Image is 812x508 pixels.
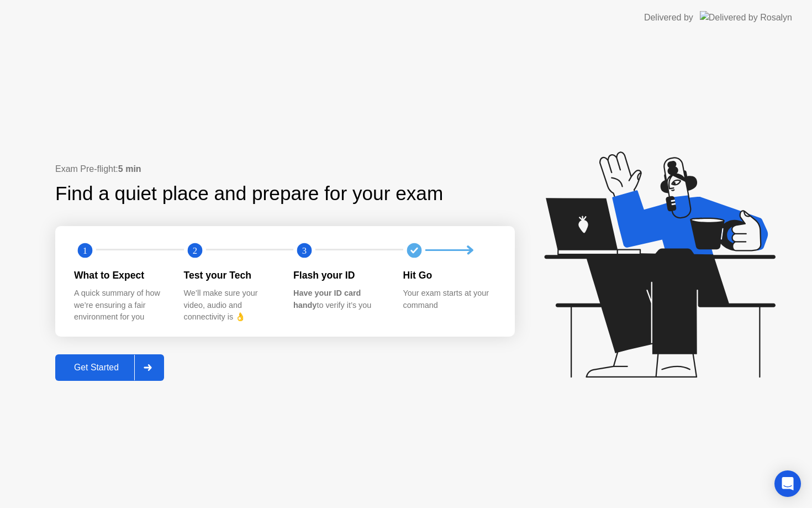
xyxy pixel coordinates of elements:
[118,164,141,174] b: 5 min
[293,268,386,282] div: Flash your ID
[293,289,361,310] b: Have your ID card handy
[403,268,495,282] div: Hit Go
[302,245,307,255] text: 3
[192,245,197,255] text: 2
[55,179,445,208] div: Find a quiet place and prepare for your exam
[184,268,276,282] div: Test your Tech
[293,287,386,311] div: to verify it’s you
[403,287,495,311] div: Your exam starts at your command
[59,363,134,373] div: Get Started
[644,11,693,24] div: Delivered by
[55,163,515,176] div: Exam Pre-flight:
[74,268,166,282] div: What to Expect
[55,354,164,381] button: Get Started
[83,245,87,255] text: 1
[74,287,166,323] div: A quick summary of how we’re ensuring a fair environment for you
[774,470,801,497] div: Open Intercom Messenger
[700,11,792,24] img: Delivered by Rosalyn
[184,287,276,323] div: We’ll make sure your video, audio and connectivity is 👌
